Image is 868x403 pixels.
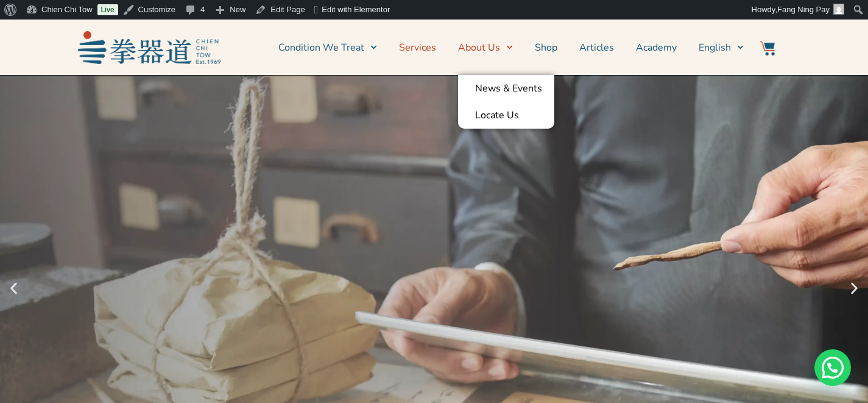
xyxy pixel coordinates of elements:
[699,40,731,55] span: English
[322,5,390,14] span: Edit with Elementor
[760,41,775,55] img: Website Icon-03
[458,102,554,129] a: Locate Us
[847,281,862,296] div: Next slide
[458,32,513,63] a: About Us
[278,32,377,63] a: Condition We Treat
[6,281,21,296] div: Previous slide
[399,32,436,63] a: Services
[535,32,557,63] a: Shop
[227,32,744,63] nav: Menu
[458,75,554,102] a: News & Events
[579,32,614,63] a: Articles
[458,75,554,129] ul: About Us
[97,4,118,15] a: Live
[777,5,830,14] span: Fang Ning Pay
[699,32,744,63] a: English
[636,32,677,63] a: Academy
